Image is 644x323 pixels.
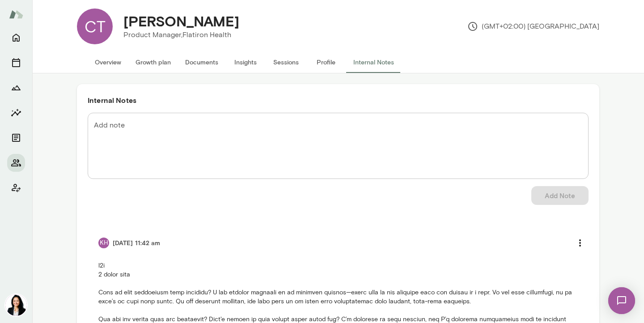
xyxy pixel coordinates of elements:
[98,238,109,248] div: KH
[77,8,113,44] div: CT
[123,13,239,30] h4: [PERSON_NAME]
[7,154,25,172] button: Members
[467,21,599,32] p: (GMT+02:00) [GEOGRAPHIC_DATA]
[5,294,27,316] img: Monica Aggarwal
[266,51,306,73] button: Sessions
[88,51,128,73] button: Overview
[128,51,178,73] button: Growth plan
[7,179,25,197] button: Client app
[306,51,346,73] button: Profile
[225,51,266,73] button: Insights
[123,30,239,40] p: Product Manager, Flatiron Health
[88,95,589,106] h6: Internal Notes
[7,129,25,147] button: Documents
[9,6,23,23] img: Mento
[113,238,161,247] h6: [DATE] 11:42 am
[7,29,25,47] button: Home
[7,54,25,72] button: Sessions
[7,104,25,122] button: Insights
[346,51,401,73] button: Internal Notes
[7,79,25,97] button: Growth Plan
[178,51,225,73] button: Documents
[571,234,589,252] button: more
